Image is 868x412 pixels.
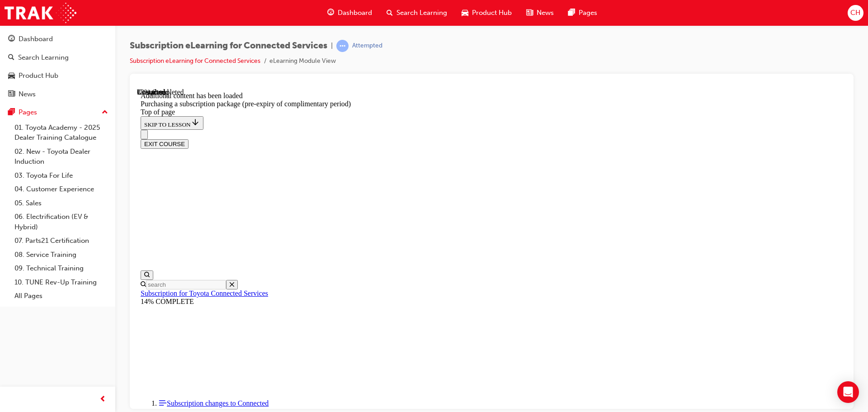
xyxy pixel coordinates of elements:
button: Close search menu [89,192,101,201]
span: Search Learning [396,8,447,18]
a: car-iconProduct Hub [454,4,519,22]
a: Subscription for Toyota Connected Services [4,201,131,209]
span: learningRecordVerb_ATTEMPT-icon [336,40,349,52]
button: CH [848,5,863,21]
a: 06. Electrification (EV & Hybrid) [11,210,112,234]
button: SKIP TO LESSON [4,28,66,42]
button: EXIT COURSE [4,51,52,61]
div: Pages [19,107,37,118]
span: car-icon [8,72,15,80]
a: 02. New - Toyota Dealer Induction [11,145,112,169]
div: Open Intercom Messenger [837,381,859,403]
li: eLearning Module View [269,56,336,66]
a: Search Learning [4,49,112,66]
input: Search [9,192,89,201]
span: Subscription eLearning for Connected Services [130,41,327,51]
img: Trak [5,3,76,23]
a: All Pages [11,289,112,303]
span: pages-icon [568,7,575,19]
button: DashboardSearch LearningProduct HubNews [4,29,112,104]
span: SKIP TO LESSON [7,33,63,40]
span: pages-icon [8,109,15,117]
a: guage-iconDashboard [320,4,379,22]
a: 09. Technical Training [11,261,112,275]
button: Pages [4,104,112,121]
div: 14% COMPLETE [4,209,706,218]
span: Product Hub [472,8,512,18]
span: car-icon [462,7,468,19]
span: search-icon [387,7,393,19]
a: news-iconNews [519,4,561,22]
div: Attempted [352,42,382,50]
a: 01. Toyota Academy - 2025 Dealer Training Catalogue [11,121,112,145]
span: guage-icon [8,35,15,43]
a: search-iconSearch Learning [379,4,454,22]
div: News [19,89,36,99]
span: CH [850,8,860,18]
div: Purchasing a subscription package (pre-expiry of complimentary period) [4,12,706,20]
a: 07. Parts21 Certification [11,234,112,248]
a: 03. Toyota For Life [11,169,112,183]
span: prev-icon [99,394,106,405]
a: 05. Sales [11,196,112,210]
span: Dashboard [338,8,372,18]
a: 10. TUNE Rev-Up Training [11,275,112,289]
a: Dashboard [4,31,112,47]
a: pages-iconPages [561,4,604,22]
button: Open search menu [4,182,16,192]
span: guage-icon [327,7,334,19]
span: news-icon [526,7,533,19]
span: search-icon [8,54,14,62]
span: Pages [579,8,597,18]
a: News [4,86,112,103]
div: Dashboard [19,34,53,44]
div: Product Hub [19,71,58,81]
span: up-icon [102,107,108,118]
a: 04. Customer Experience [11,182,112,196]
a: Subscription eLearning for Connected Services [130,57,260,65]
div: Search Learning [18,52,69,63]
span: | [331,41,333,51]
span: News [537,8,554,18]
button: Close navigation menu [4,42,11,51]
span: news-icon [8,90,15,99]
div: Top of page [4,20,706,28]
a: Product Hub [4,67,112,84]
a: 08. Service Training [11,248,112,262]
div: Additional content has been loaded [4,4,706,12]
